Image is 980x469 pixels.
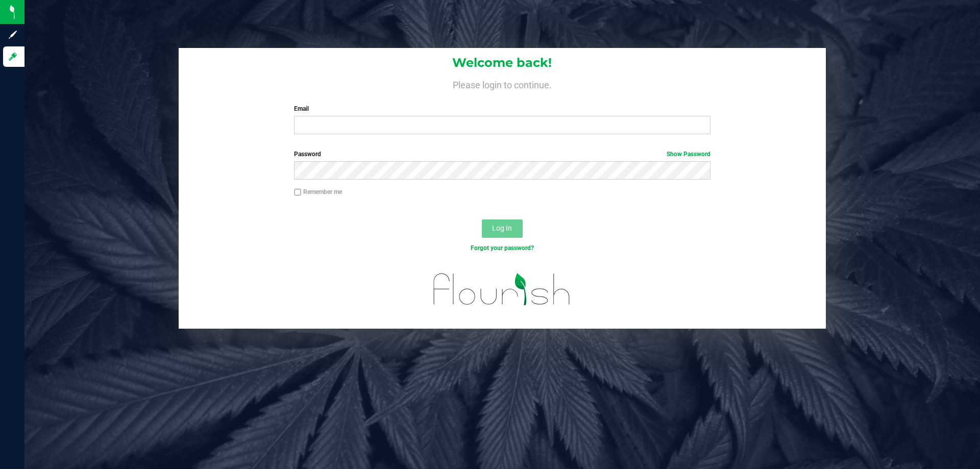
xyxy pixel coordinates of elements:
[492,224,512,232] span: Log In
[294,104,710,113] label: Email
[8,30,18,40] inline-svg: Sign up
[179,78,826,90] h4: Please login to continue.
[471,244,534,252] a: Forgot your password?
[421,263,583,315] img: flourish_logo.svg
[294,189,301,196] input: Remember me
[294,187,342,196] label: Remember me
[482,219,523,238] button: Log In
[8,52,18,62] inline-svg: Log in
[294,151,321,158] span: Password
[179,56,826,69] h1: Welcome back!
[667,151,710,158] a: Show Password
